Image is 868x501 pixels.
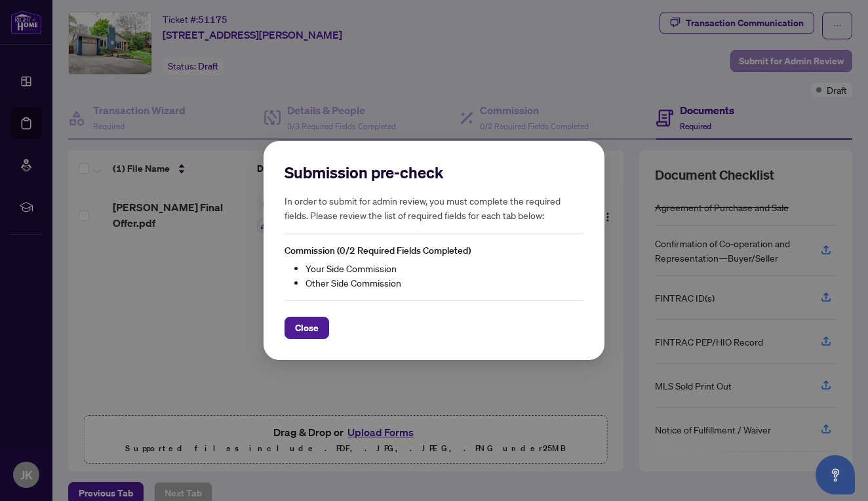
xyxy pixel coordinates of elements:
[285,193,583,222] h5: In order to submit for admin review, you must complete the required fields. Please review the lis...
[816,455,855,494] button: Open asap
[285,245,471,256] span: Commission (0/2 Required Fields Completed)
[306,261,583,275] li: Your Side Commission
[306,275,583,290] li: Other Side Commission
[285,317,329,339] button: Close
[285,162,583,183] h2: Submission pre-check
[295,317,319,338] span: Close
